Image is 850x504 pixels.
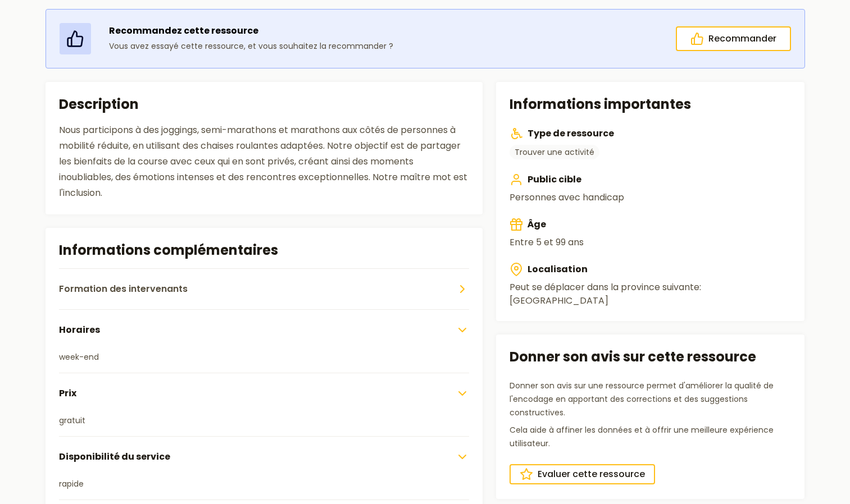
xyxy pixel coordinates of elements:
[59,387,76,400] span: Prix
[510,173,791,186] h3: Public cible
[59,95,470,113] h2: Description
[510,281,791,308] p: Peut se déplacer dans la province suivante :
[510,424,791,451] p: Cela aide à affiner les données et à offrir une meilleure expérience utilisateur.
[510,145,599,159] a: Trouver une activité
[59,414,470,427] p: gratuit
[59,241,470,259] h2: Informations complémentaires
[676,26,791,51] button: Recommander
[510,236,791,249] p: Entre 5 et 99 ans
[510,464,655,484] a: Evaluer cette ressource
[510,294,608,307] span: [GEOGRAPHIC_DATA]
[510,379,791,419] p: Donner son avis sur une ressource permet d'améliorer la qualité de l'encodage en apportant des co...
[538,468,645,481] span: Evaluer cette ressource
[510,191,791,204] p: Personnes avec handicap
[59,436,470,477] button: Disponibilité du service
[59,122,470,201] div: Nous participons à des joggings, semi-marathons et marathons aux côtés de personnes à mobilité ré...
[109,24,393,38] p: Recommandez cette ressource
[59,477,470,491] p: rapide
[510,95,791,113] h2: Informations importantes
[109,40,393,53] p: Vous avez essayé cette ressource, et vous souhaitez la recommander ?
[708,32,776,45] span: Recommander
[510,218,791,231] h3: Âge
[59,373,470,414] button: Prix
[59,450,170,464] span: Disponibilité du service
[510,127,791,140] h3: Type de ressource
[59,282,188,296] span: Formation des intervenants
[510,263,791,276] h3: Localisation
[59,309,470,350] button: Horaires
[59,350,470,364] p: week-end
[59,268,470,309] button: Formation des intervenants
[510,348,791,366] h2: Donner son avis sur cette ressource
[59,323,100,337] span: Horaires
